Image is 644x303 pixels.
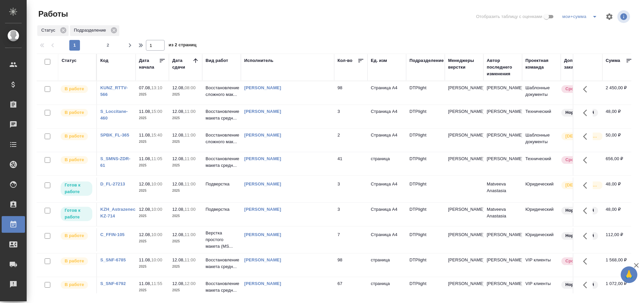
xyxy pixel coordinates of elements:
button: Здесь прячутся важные кнопки [579,177,595,193]
p: 11:00 [185,109,196,114]
p: 11:00 [185,181,196,186]
p: 2025 [172,213,199,219]
p: Верстка простого макета (MS... [206,230,238,250]
p: [PERSON_NAME] [448,206,480,213]
td: DTPlight [406,228,445,251]
td: 50,00 ₽ [602,129,636,152]
p: В работе [65,258,84,264]
p: 11.08, [139,156,151,161]
td: страница [367,152,406,175]
td: DTPlight [406,277,445,300]
p: 11:05 [151,156,162,161]
td: 67 [334,277,367,300]
p: Срочный [565,86,585,92]
td: Страница А4 [367,177,406,201]
a: [PERSON_NAME] [244,257,281,262]
td: 48,00 ₽ [602,177,636,201]
div: Статус [62,57,77,64]
div: split button [561,11,601,22]
div: Исполнитель может приступить к работе [60,181,93,196]
p: В работе [65,109,84,116]
p: 2025 [172,139,199,145]
a: [PERSON_NAME] [244,109,281,114]
td: 1 568,00 ₽ [602,253,636,277]
div: Исполнитель выполняет работу [60,85,93,94]
p: [PERSON_NAME] [448,85,480,91]
p: В работе [65,156,84,163]
p: В работе [65,86,84,92]
button: Здесь прячутся важные кнопки [579,253,595,269]
div: Дата начала [139,57,159,71]
div: Подразделение [409,57,444,64]
div: Исполнитель выполняет работу [60,155,93,164]
td: Юридический [522,228,561,251]
a: KUNZ_RTTV-566 [100,85,128,97]
p: Подверстка [206,206,238,213]
p: В работе [65,133,84,140]
div: Исполнитель выполняет работу [60,132,93,141]
span: 2 [103,42,113,49]
td: [PERSON_NAME] [483,105,522,128]
p: Нормальный [565,207,594,214]
a: S_SNF-6785 [100,257,126,262]
td: 1 072,00 ₽ [602,277,636,300]
td: 41 [334,152,367,175]
td: DTPlight [406,203,445,226]
p: 08:00 [185,85,196,90]
td: [PERSON_NAME] [483,277,522,300]
p: 12.08, [139,207,151,212]
td: Страница А4 [367,203,406,226]
td: VIP клиенты [522,253,561,277]
p: 2025 [139,162,166,169]
p: Восстановление макета средн... [206,155,238,169]
p: 15:40 [151,133,162,138]
td: 48,00 ₽ [602,203,636,226]
p: 10:00 [151,257,162,262]
p: 11:00 [185,156,196,161]
td: Страница А4 [367,228,406,251]
p: 11.08, [139,257,151,262]
span: Посмотреть информацию [617,10,631,23]
p: 12.08, [172,257,185,262]
div: Исполнитель может приступить к работе [60,206,93,222]
p: 12:00 [185,281,196,286]
p: 12.08, [139,232,151,237]
span: 🙏 [623,268,635,282]
p: Нормальный [565,281,594,288]
td: 3 [334,177,367,201]
div: Исполнитель выполняет работу [60,231,93,240]
td: 98 [334,81,367,105]
p: 11.08, [139,281,151,286]
p: Восстановление сложного мак... [206,85,238,98]
p: 2025 [172,91,199,98]
td: [PERSON_NAME] [483,81,522,105]
div: Исполнитель [244,57,274,64]
button: Здесь прячутся важные кнопки [579,105,595,121]
a: [PERSON_NAME] [244,232,281,237]
p: 11:00 [185,232,196,237]
p: 10:00 [151,207,162,212]
p: 2025 [172,287,199,294]
td: [PERSON_NAME] [483,228,522,251]
p: 11:00 [185,133,196,138]
div: Проектная команда [525,57,557,71]
p: 12.08, [172,85,185,90]
button: 2 [103,40,113,51]
p: Подразделение [74,27,108,34]
p: 13:10 [151,85,162,90]
td: Matveeva Anastasia [483,177,522,201]
p: Нормальный [565,109,594,116]
p: 12.08, [172,207,185,212]
td: Шаблонные документы [522,129,561,152]
div: Исполнитель выполняет работу [60,280,93,289]
p: Восстановление сложного мак... [206,132,238,145]
p: 2025 [139,213,166,219]
td: [PERSON_NAME] [483,129,522,152]
a: KZH_Astrazeneca-KZ-714 [100,207,139,218]
span: Отобразить таблицу с оценками [476,13,542,20]
button: Здесь прячутся важные кнопки [579,203,595,219]
td: DTPlight [406,152,445,175]
p: 11:55 [151,281,162,286]
p: [PERSON_NAME] [448,155,480,162]
p: 12.08, [172,109,185,114]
